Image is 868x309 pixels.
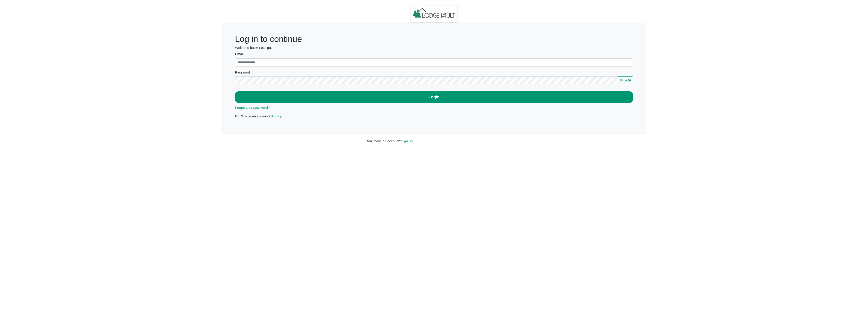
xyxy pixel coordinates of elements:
[235,52,633,57] label: Email
[235,106,270,109] a: Forgot your password?
[401,139,413,143] a: Sign up
[429,95,440,99] b: Login
[362,133,506,144] div: Don't have an account?
[235,34,633,44] h1: Log in to continue
[271,114,282,118] a: Sign up
[235,46,633,50] h6: Welcome back! Let's go.
[235,114,633,119] p: Don't have an account?
[235,91,633,103] button: Login
[627,78,631,82] svg: eye fill
[235,70,633,76] legend: Password
[410,5,458,23] img: logo.2b93711c.jpg
[618,76,633,85] button: Showeye fill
